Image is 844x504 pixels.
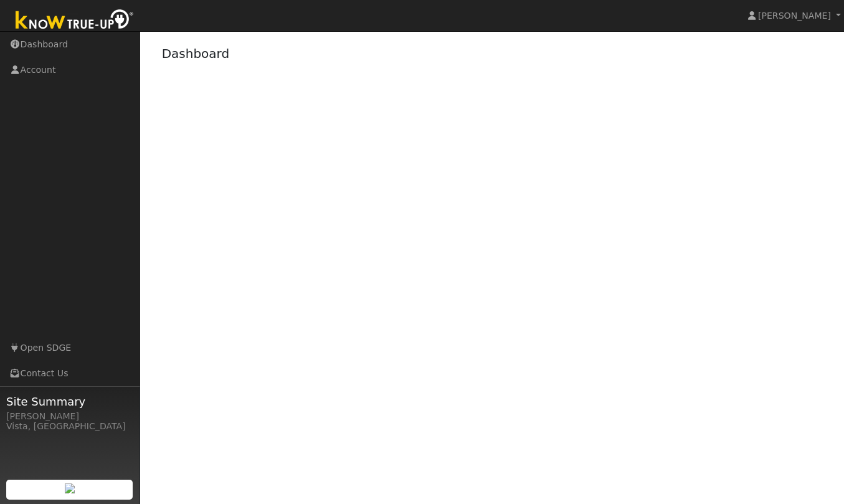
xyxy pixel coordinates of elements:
[6,410,133,423] div: [PERSON_NAME]
[162,46,230,61] a: Dashboard
[6,393,133,410] span: Site Summary
[9,7,140,35] img: Know True-Up
[6,420,133,433] div: Vista, [GEOGRAPHIC_DATA]
[65,483,75,493] img: retrieve
[758,11,831,21] span: [PERSON_NAME]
